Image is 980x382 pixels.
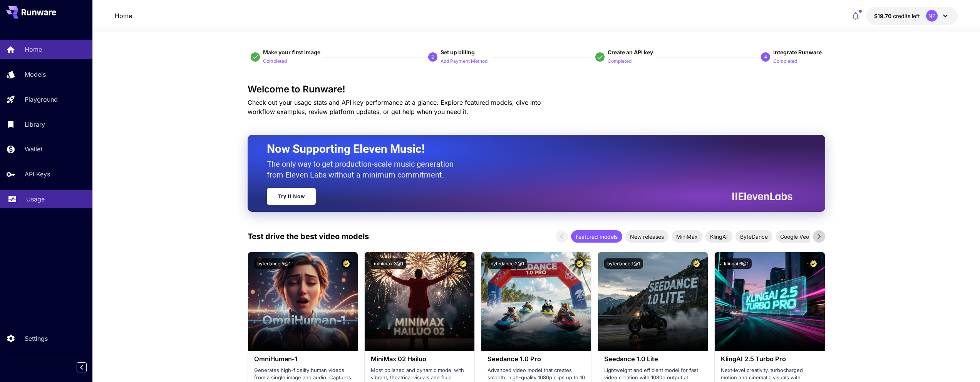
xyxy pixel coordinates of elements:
img: alt [481,252,591,351]
span: credits left [893,13,920,19]
button: Completed [773,56,797,65]
p: 4 [764,54,767,60]
h3: Seedance 1.0 Pro [487,355,585,363]
button: Certified Model – Vetted for best performance and includes a commercial license. [691,258,702,269]
button: Collapse sidebar [77,362,87,372]
p: Settings [25,334,48,343]
a: Home [115,11,132,20]
div: MiniMax [672,230,702,243]
button: Add Payment Method [441,56,487,65]
button: Certified Model – Vetted for best performance and includes a commercial license. [341,258,352,269]
p: Models [25,70,46,79]
span: Integrate Runware [773,49,822,55]
span: ByteDance [735,233,772,241]
nav: breadcrumb [115,11,132,20]
button: Certified Model – Vetted for best performance and includes a commercial license. [575,258,585,269]
h3: OmniHuman‑1 [254,355,352,363]
button: $19.699NP [866,7,958,25]
p: Usage [26,194,45,204]
span: $19.70 [874,13,893,19]
span: Check out your usage stats and API key performance at a glance. Explore featured models, dive int... [248,99,541,116]
span: Google Veo [776,233,814,241]
p: Wallet [25,144,42,154]
img: alt [715,252,824,351]
button: minimax:3@1 [371,258,406,269]
a: Try It Now [267,188,316,205]
div: $19.699 [874,12,920,20]
h3: KlingAI 2.5 Turbo Pro [721,355,818,363]
span: Create an API key [608,49,653,55]
button: Certified Model – Vetted for best performance and includes a commercial license. [458,258,468,269]
h3: Seedance 1.0 Lite [604,355,702,363]
span: New releases [625,233,668,241]
p: Playground [25,95,58,104]
p: Add Payment Method [441,58,487,65]
span: KlingAI [705,233,732,241]
span: MiniMax [672,233,702,241]
span: Set up billing [441,49,475,55]
p: The only way to get production-scale music generation from Eleven Labs without a minimum commitment. [267,159,459,180]
p: API Keys [25,169,50,179]
p: Test drive the best video models [248,231,369,242]
button: bytedance:5@1 [254,258,294,269]
h3: MiniMax 02 Hailuo [371,355,468,363]
button: Certified Model – Vetted for best performance and includes a commercial license. [808,258,819,269]
p: Completed [263,58,287,65]
button: klingai:6@1 [721,258,752,269]
button: bytedance:2@1 [487,258,527,269]
img: alt [248,252,358,351]
button: Completed [263,56,287,65]
div: ByteDance [735,230,772,243]
h3: Welcome to Runware! [248,84,825,95]
span: Make your first image [263,49,320,55]
div: Collapse sidebar [82,360,92,374]
p: Home [25,45,42,54]
p: Completed [773,58,797,65]
img: alt [365,252,474,351]
div: Featured models [571,230,622,243]
div: New releases [625,230,668,243]
h2: Now Supporting Eleven Music! [267,142,787,156]
img: alt [598,252,708,351]
button: bytedance:1@1 [604,258,643,269]
div: Google Veo [776,230,814,243]
div: KlingAI [705,230,732,243]
p: 2 [431,54,434,60]
div: NP [926,10,938,22]
span: Featured models [571,233,622,241]
button: Completed [608,56,632,65]
p: Library [25,120,45,129]
p: Completed [608,58,632,65]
